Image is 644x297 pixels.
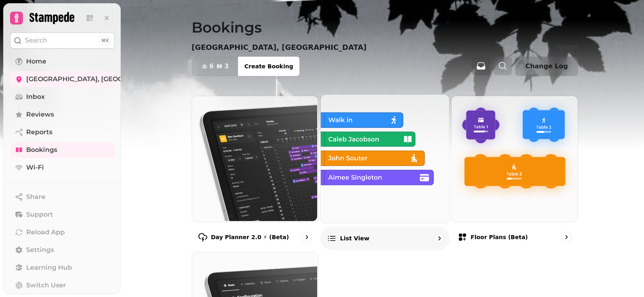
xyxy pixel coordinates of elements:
[25,36,47,45] p: Search
[10,89,115,105] a: Inbox
[192,42,367,53] p: [GEOGRAPHIC_DATA], [GEOGRAPHIC_DATA]
[10,107,115,123] a: Reviews
[26,145,57,155] span: Bookings
[209,63,214,70] span: 6
[320,94,448,222] img: List view
[340,234,369,242] p: List view
[10,189,115,205] button: Share
[224,63,229,70] span: 3
[26,74,173,84] span: [GEOGRAPHIC_DATA], [GEOGRAPHIC_DATA]
[10,71,115,87] a: [GEOGRAPHIC_DATA], [GEOGRAPHIC_DATA]
[211,233,289,241] p: Day Planner 2.0 ⚡ (Beta)
[26,127,52,137] span: Reports
[191,95,317,221] img: Day Planner 2.0 ⚡ (Beta)
[10,242,115,258] a: Settings
[10,124,115,140] a: Reports
[244,63,293,69] span: Create Booking
[26,281,66,290] span: Switch User
[26,227,65,237] span: Reload App
[10,33,115,49] button: Search⌘K
[562,233,570,241] svg: go to
[557,43,578,51] p: [DATE]
[26,210,53,219] span: Support
[10,277,115,293] button: Switch User
[26,92,45,102] span: Inbox
[26,245,54,255] span: Settings
[435,234,443,242] svg: go to
[303,233,311,241] svg: go to
[238,57,299,76] button: Create Booking
[525,63,568,70] span: Change Log
[320,94,450,250] a: List viewList view
[10,260,115,276] a: Learning Hub
[26,57,46,66] span: Home
[10,207,115,223] button: Support
[192,96,318,249] a: Day Planner 2.0 ⚡ (Beta)Day Planner 2.0 ⚡ (Beta)
[10,160,115,176] a: Wi-Fi
[26,192,45,202] span: Share
[10,142,115,158] a: Bookings
[10,53,115,70] a: Home
[10,224,115,240] button: Reload App
[26,263,72,272] span: Learning Hub
[26,110,54,119] span: Reviews
[451,96,578,249] a: Floor Plans (beta)Floor Plans (beta)
[99,36,111,45] div: ⌘K
[192,57,238,76] button: 63
[451,95,577,221] img: Floor Plans (beta)
[26,163,44,172] span: Wi-Fi
[515,57,578,76] button: Change Log
[471,233,528,241] p: Floor Plans (beta)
